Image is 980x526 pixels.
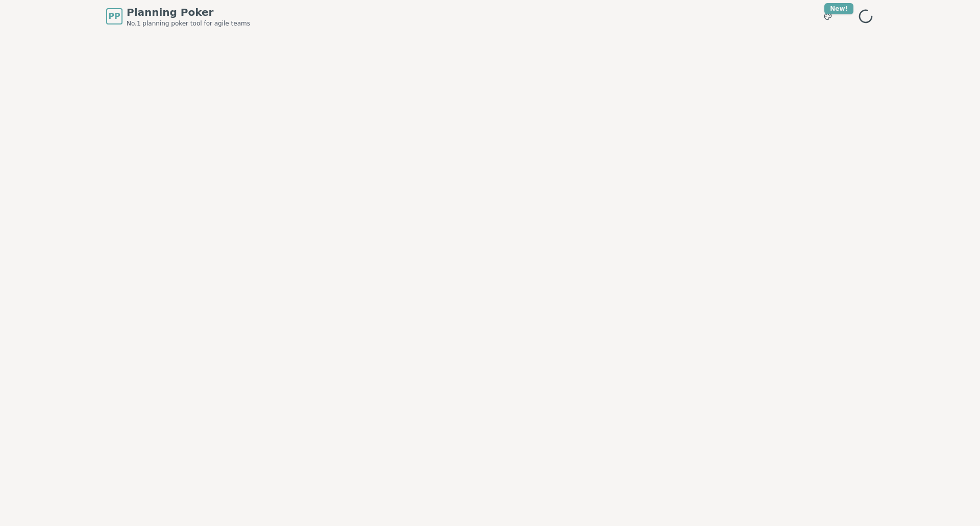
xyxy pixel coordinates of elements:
a: PPPlanning PokerNo.1 planning poker tool for agile teams [106,5,250,28]
span: No.1 planning poker tool for agile teams [127,19,250,28]
span: Planning Poker [127,5,250,19]
div: New! [824,3,853,14]
button: New! [819,7,837,26]
span: PP [108,10,120,22]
